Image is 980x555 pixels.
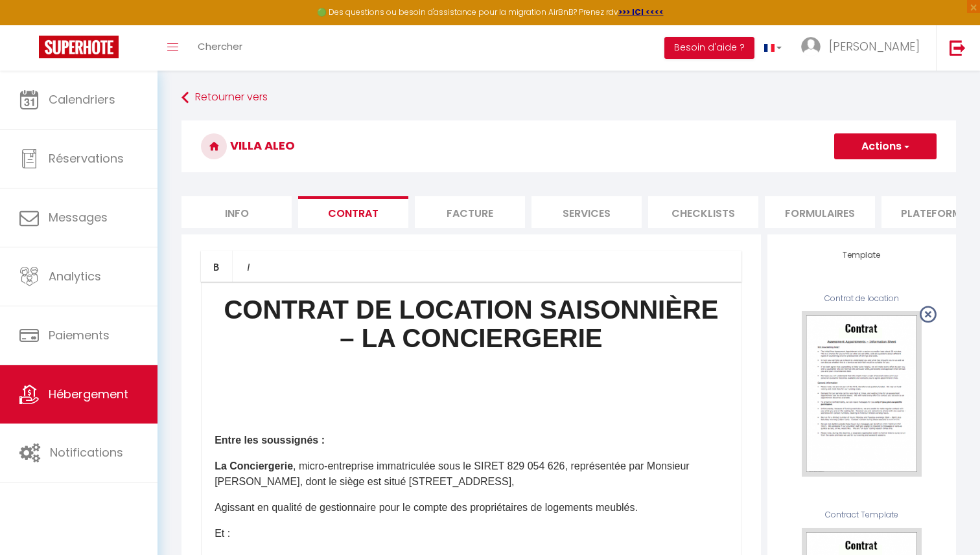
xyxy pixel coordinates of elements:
span: Analytics [49,268,101,284]
img: ... [801,37,821,56]
span: Notifications [50,444,123,460]
li: Formulaires [765,196,875,228]
img: Super Booking [39,36,119,58]
h4: Template [787,251,937,260]
div: Contrat de location [787,293,937,305]
p: Et : [215,526,728,541]
li: Info [181,196,292,228]
p: Agissant en qualité de gestionnaire pour le compte des propriétaires de logements meublés. [215,500,728,515]
button: Besoin d'aide ? [664,37,754,59]
li: Facture [415,196,525,228]
a: Chercher [188,25,252,71]
span: Messages [49,209,108,225]
span: Paiements [49,327,110,343]
img: logout [950,40,966,56]
img: template-contract.png [802,311,922,477]
h3: Villa Aleo [181,120,956,172]
a: >>> ICI <<<< [618,6,664,17]
span: Calendriers [49,91,115,108]
button: Actions [834,133,937,159]
a: Italic [233,251,264,282]
li: Services [531,196,642,228]
p: , micro-entreprise immatriculée sous le SIRET 829 054 626, représentée par Monsieur [PERSON_NAME]... [215,459,728,490]
strong: Entre les soussignés : [215,435,325,446]
h1: CONTRAT DE LOCATION SAISONNIÈRE – LA CONCIERGERIE [215,295,728,373]
li: Checklists [648,196,758,228]
a: Bold [201,251,233,282]
span: Chercher [198,40,242,53]
p: ​ [215,381,728,396]
a: Retourner vers [181,86,956,109]
strong: La Conciergerie [215,460,293,471]
span: Réservations [49,150,124,166]
a: ... [PERSON_NAME] [791,25,936,71]
span: Hébergement [49,386,128,402]
div: Contract Template [787,509,937,521]
li: Contrat [298,196,408,228]
span: [PERSON_NAME] [829,38,920,54]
